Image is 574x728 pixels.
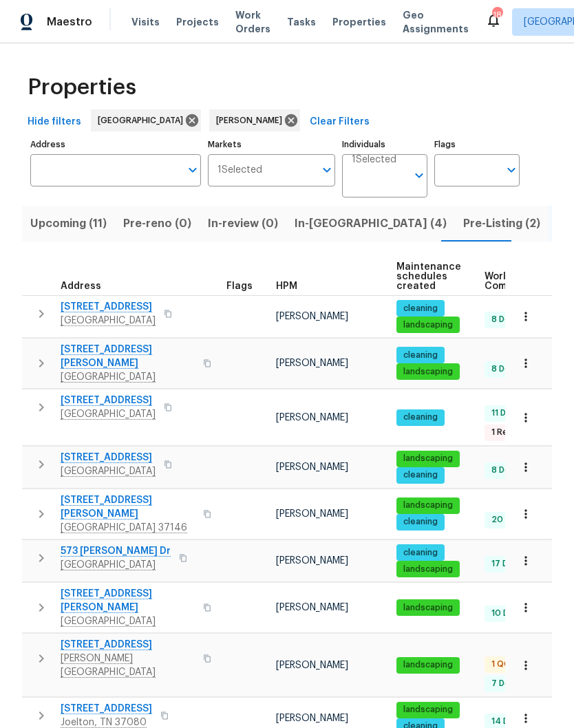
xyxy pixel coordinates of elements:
[486,314,526,325] span: 8 Done
[276,661,348,670] span: [PERSON_NAME]
[304,109,375,135] button: Clear Filters
[287,17,316,27] span: Tasks
[463,214,540,233] span: Pre-Listing (2)
[176,15,219,29] span: Projects
[209,109,300,131] div: [PERSON_NAME]
[398,516,443,528] span: cleaning
[398,319,458,331] span: landscaping
[342,140,427,149] label: Individuals
[131,15,160,29] span: Visits
[276,462,348,472] span: [PERSON_NAME]
[398,564,458,575] span: landscaping
[208,214,278,233] span: In-review (0)
[398,303,443,314] span: cleaning
[226,281,253,291] span: Flags
[276,556,348,566] span: [PERSON_NAME]
[396,262,461,291] span: Maintenance schedules created
[486,716,530,727] span: 14 Done
[410,166,429,185] button: Open
[22,109,87,135] button: Hide filters
[235,8,270,36] span: Work Orders
[398,500,458,511] span: landscaping
[216,114,288,127] span: [PERSON_NAME]
[276,509,348,519] span: [PERSON_NAME]
[98,114,189,127] span: [GEOGRAPHIC_DATA]
[398,366,458,378] span: landscaping
[30,214,107,233] span: Upcoming (11)
[276,312,348,321] span: [PERSON_NAME]
[28,81,136,94] span: Properties
[486,464,526,476] span: 8 Done
[30,140,201,149] label: Address
[398,411,443,423] span: cleaning
[217,164,262,176] span: 1 Selected
[486,514,532,526] span: 20 Done
[28,114,81,131] span: Hide filters
[434,140,520,149] label: Flags
[486,407,527,419] span: 11 Done
[398,453,458,464] span: landscaping
[485,272,571,291] span: Work Order Completion
[486,608,530,619] span: 10 Done
[486,363,526,375] span: 8 Done
[486,659,515,670] span: 1 QC
[47,15,92,29] span: Maestro
[276,413,348,422] span: [PERSON_NAME]
[332,15,386,29] span: Properties
[276,281,297,291] span: HPM
[398,469,443,481] span: cleaning
[61,281,101,291] span: Address
[486,558,529,570] span: 17 Done
[310,114,370,131] span: Clear Filters
[486,427,541,438] span: 1 Rejected
[398,704,458,716] span: landscaping
[295,214,447,233] span: In-[GEOGRAPHIC_DATA] (4)
[398,547,443,559] span: cleaning
[486,678,526,689] span: 7 Done
[502,160,521,180] button: Open
[352,154,396,166] span: 1 Selected
[398,602,458,614] span: landscaping
[123,214,191,233] span: Pre-reno (0)
[403,8,469,36] span: Geo Assignments
[183,160,202,180] button: Open
[398,350,443,361] span: cleaning
[208,140,336,149] label: Markets
[317,160,337,180] button: Open
[276,358,348,368] span: [PERSON_NAME]
[91,109,201,131] div: [GEOGRAPHIC_DATA]
[492,8,502,22] div: 18
[276,714,348,723] span: [PERSON_NAME]
[276,603,348,612] span: [PERSON_NAME]
[398,659,458,671] span: landscaping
